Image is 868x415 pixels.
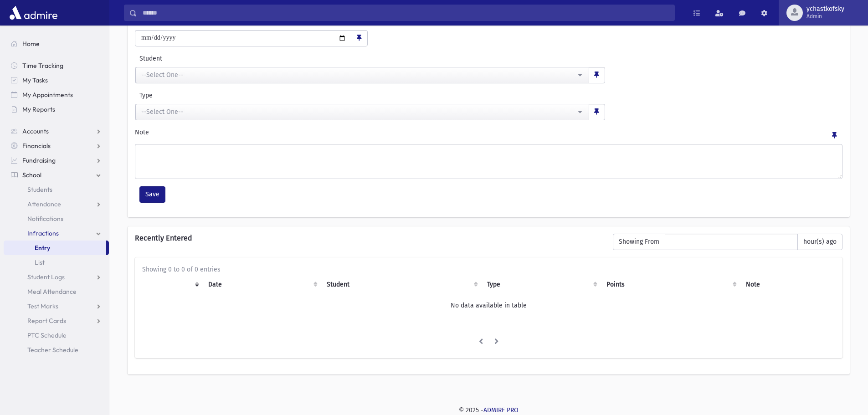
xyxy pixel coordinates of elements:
span: Student Logs [27,273,65,281]
a: Fundraising [4,153,109,168]
span: Time Tracking [22,61,63,70]
span: Fundraising [22,156,56,164]
a: List [4,255,109,270]
span: Home [22,40,40,48]
h6: Recently Entered [135,234,604,242]
a: PTC Schedule [4,328,109,343]
span: Attendance [27,200,61,208]
button: Save [139,186,165,203]
img: AdmirePro [7,4,60,22]
th: Note [740,274,835,295]
a: My Tasks [4,73,109,87]
span: Showing From [613,234,665,250]
a: Notifications [4,211,109,226]
th: Points: activate to sort column ascending [601,274,741,295]
span: List [35,258,45,266]
span: Admin [806,13,844,20]
a: Teacher Schedule [4,343,109,357]
span: ychastkofsky [806,5,844,13]
a: Report Cards [4,313,109,328]
span: My Reports [22,105,55,113]
td: No data available in table [142,295,835,316]
a: Time Tracking [4,58,109,73]
div: Showing 0 to 0 of 0 entries [142,265,835,274]
span: Teacher Schedule [27,346,78,354]
div: © 2025 - [124,405,853,415]
input: Search [137,5,674,21]
span: Accounts [22,127,49,135]
span: Students [27,185,52,194]
a: Students [4,182,109,197]
a: School [4,168,109,182]
th: Date: activate to sort column ascending [203,274,321,295]
a: Student Logs [4,270,109,284]
span: hour(s) ago [797,234,842,250]
span: Infractions [27,229,59,237]
button: --Select One-- [135,67,589,83]
a: Accounts [4,124,109,138]
button: --Select One-- [135,104,589,120]
th: Type: activate to sort column ascending [482,274,601,295]
span: Financials [22,142,51,150]
a: My Appointments [4,87,109,102]
a: My Reports [4,102,109,117]
span: My Appointments [22,91,73,99]
span: PTC Schedule [27,331,67,339]
a: Home [4,36,109,51]
a: Infractions [4,226,109,241]
span: My Tasks [22,76,48,84]
a: Attendance [4,197,109,211]
div: --Select One-- [141,107,576,117]
a: Meal Attendance [4,284,109,299]
a: Test Marks [4,299,109,313]
span: Test Marks [27,302,58,310]
div: --Select One-- [141,70,576,80]
span: Notifications [27,215,63,223]
span: School [22,171,41,179]
label: Note [135,128,149,140]
a: Financials [4,138,109,153]
span: Meal Attendance [27,287,77,296]
label: Type [135,91,370,100]
a: ADMIRE PRO [483,406,519,414]
th: Student: activate to sort column ascending [321,274,482,295]
a: Entry [4,241,106,255]
span: Entry [35,244,50,252]
label: Student [135,54,448,63]
span: Report Cards [27,317,66,325]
